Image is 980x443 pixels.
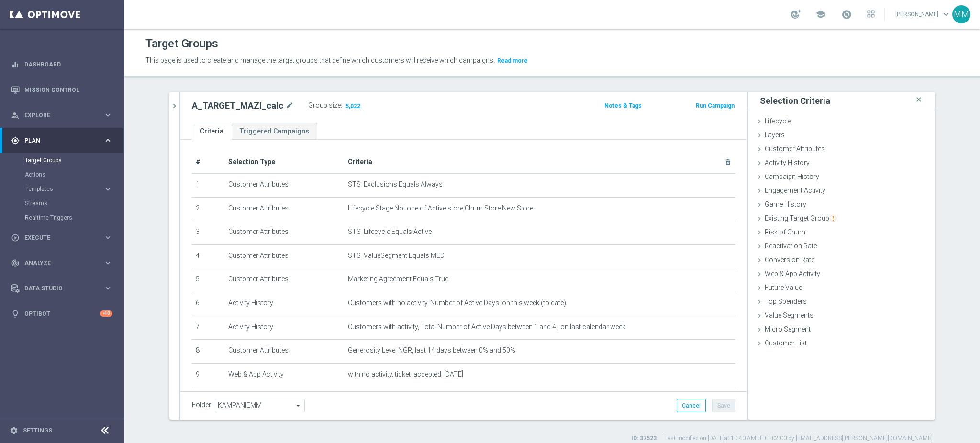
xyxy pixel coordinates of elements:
td: 2 [192,197,224,221]
a: Streams [25,199,100,207]
i: keyboard_arrow_right [103,111,112,120]
div: Optibot [11,301,112,326]
span: Top Spenders [765,298,807,305]
label: Last modified on [DATE] at 10:40 AM UTC+02:00 by [EMAIL_ADDRESS][PERSON_NAME][DOMAIN_NAME] [665,434,933,443]
button: Read more [496,55,529,66]
span: Lifecycle [765,117,791,125]
th: # [192,151,224,173]
i: mode_edit [285,100,294,111]
span: Templates [25,186,94,192]
span: Micro Segment [765,325,811,333]
div: Target Groups [25,153,123,167]
label: Folder [192,401,211,409]
i: chevron_right [170,101,179,111]
a: Optibot [24,301,100,326]
a: Target Groups [25,156,100,164]
button: Cancel [677,399,706,412]
td: Customer Attributes [224,340,344,364]
span: Game History [765,200,806,208]
td: Customer Attributes [224,173,344,197]
div: gps_fixed Plan keyboard_arrow_right [11,137,113,144]
span: Web & App Activity [765,270,820,277]
span: Campaign History [765,173,819,180]
td: 6 [192,292,224,316]
div: Analyze [11,259,103,267]
span: Customer Attributes [765,145,825,153]
div: Dashboard [11,52,112,77]
span: Existing Target Group [765,214,836,222]
i: delete_forever [724,158,732,166]
button: Run Campaign [695,100,735,111]
i: play_circle_outline [11,233,20,242]
span: with no activity, ticket_accepted, [DATE] [348,370,463,378]
td: 4 [192,244,224,268]
div: Plan [11,136,103,145]
span: Conversion Rate [765,256,814,264]
td: 3 [192,221,224,245]
i: equalizer [11,60,20,69]
i: gps_fixed [11,136,20,145]
a: Triggered Campaigns [232,123,317,140]
div: Explore [11,111,103,120]
a: [PERSON_NAME]keyboard_arrow_down [894,7,952,22]
td: Customer Attributes [224,268,344,292]
td: 8 [192,340,224,364]
span: Analyze [24,260,103,266]
th: Selection Type [224,151,344,173]
span: STS_Exclusions Equals Always [348,180,443,188]
div: Mission Control [11,77,112,102]
span: Customers with no activity, Number of Active Days, on this week (to date) [348,299,566,307]
span: Generosity Level NGR, last 14 days between 0% and 50% [348,346,515,354]
i: settings [10,426,18,435]
span: Lifecycle Stage Not one of Active store,Churn Store,New Store [348,204,533,212]
td: 5 [192,268,224,292]
span: Execute [24,235,103,241]
div: Realtime Triggers [25,210,123,225]
span: Criteria [348,158,372,166]
i: track_changes [11,259,20,267]
span: STS_ValueSegment Equals MED [348,252,445,260]
div: Mission Control [11,86,113,94]
div: equalizer Dashboard [11,61,113,68]
span: Layers [765,131,785,139]
button: play_circle_outline Execute keyboard_arrow_right [11,234,113,242]
span: STS_Lifecycle Equals Active [348,228,432,236]
h3: Selection Criteria [760,95,830,106]
span: 5,022 [345,102,361,111]
span: Marketing Agreement Equals True [348,275,448,283]
a: Mission Control [24,77,112,102]
td: Customer Attributes [224,244,344,268]
td: 7 [192,316,224,340]
i: lightbulb [11,310,20,318]
i: keyboard_arrow_right [103,233,112,242]
span: Activity History [765,159,810,166]
div: Templates [25,182,123,196]
div: Execute [11,233,103,242]
label: Group size [308,101,341,110]
button: person_search Explore keyboard_arrow_right [11,111,113,119]
span: Value Segments [765,311,813,319]
button: Notes & Tags [603,100,643,111]
button: track_changes Analyze keyboard_arrow_right [11,259,113,267]
div: MM [952,5,970,23]
td: Activity History [224,292,344,316]
i: keyboard_arrow_right [103,136,112,145]
td: Customer Attributes [224,221,344,245]
span: Data Studio [24,286,103,291]
span: This page is used to create and manage the target groups that define which customers will receive... [145,56,495,64]
button: Save [712,399,735,412]
div: Data Studio [11,284,103,293]
span: Explore [24,112,103,118]
h1: Target Groups [145,37,218,51]
button: Templates keyboard_arrow_right [25,185,113,193]
td: 9 [192,363,224,387]
span: Plan [24,138,103,144]
span: keyboard_arrow_down [941,9,951,20]
label: : [341,101,342,110]
button: chevron_right [169,92,179,120]
td: Activity History [224,316,344,340]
